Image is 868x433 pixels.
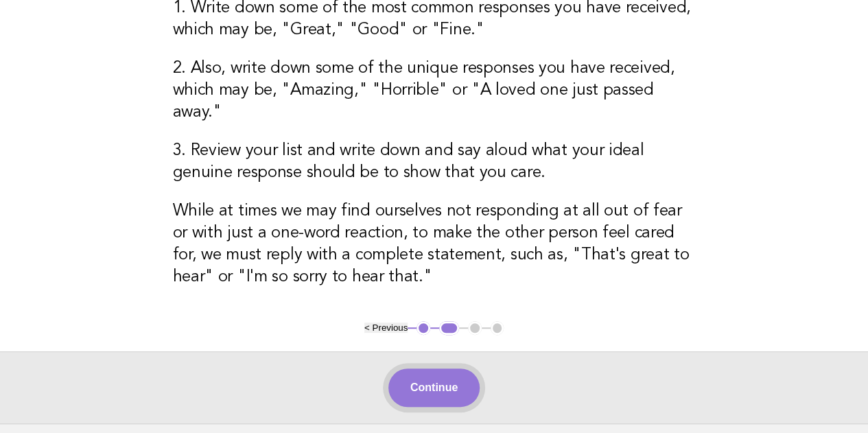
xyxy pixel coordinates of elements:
button: 1 [417,321,430,335]
button: 2 [439,321,459,335]
h3: 2. Also, write down some of the unique responses you have received, which may be, "Amazing," "Hor... [173,58,696,124]
button: Continue [388,368,480,407]
h3: 3. Review your list and write down and say aloud what your ideal genuine response should be to sh... [173,140,696,184]
button: < Previous [364,323,408,333]
h3: While at times we may find ourselves not responding at all out of fear or with just a one-word re... [173,200,696,288]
